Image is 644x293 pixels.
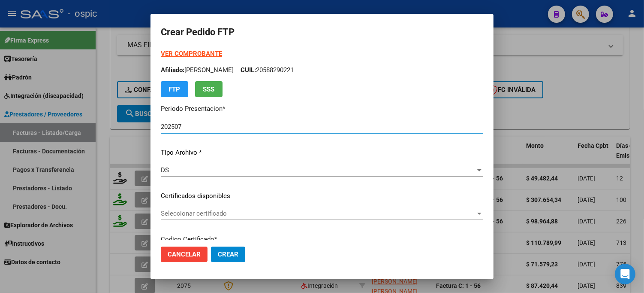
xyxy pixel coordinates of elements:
div: Open Intercom Messenger [615,264,635,284]
span: SSS [203,85,215,93]
p: Codigo Certificado [161,235,483,244]
p: Certificados disponibles [161,191,483,201]
span: Crear [218,250,238,258]
span: Afiliado: [161,66,184,74]
span: CUIL: [241,66,256,74]
h2: Crear Pedido FTP [161,24,483,40]
span: FTP [169,85,181,93]
span: Seleccionar certificado [161,210,475,217]
p: [PERSON_NAME] 20588290221 [161,65,483,75]
span: DS [161,166,169,174]
p: Tipo Archivo * [161,148,483,158]
button: FTP [161,81,188,97]
p: Periodo Presentacion [161,104,483,114]
button: Crear [211,247,245,262]
span: Cancelar [168,250,201,258]
button: SSS [195,81,223,97]
button: Cancelar [161,247,208,262]
a: VER COMPROBANTE [161,50,222,58]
